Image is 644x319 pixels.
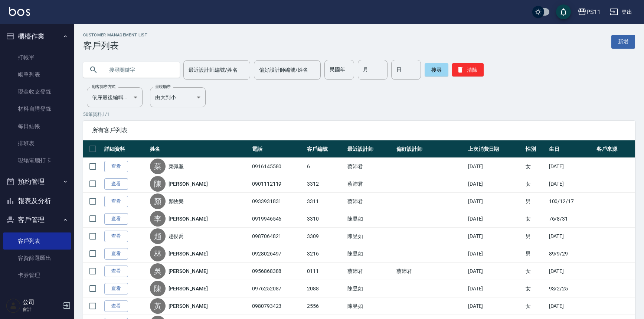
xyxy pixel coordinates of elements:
[547,193,595,210] td: 100/12/17
[104,213,128,225] a: 查看
[148,140,250,158] th: 姓名
[83,33,147,38] h2: Customer Management List
[3,152,71,169] a: 現場電腦打卡
[250,175,305,193] td: 0901112119
[250,228,305,245] td: 0987064821
[92,84,115,89] label: 顧客排序方式
[524,193,547,210] td: 男
[586,7,601,17] div: PS11
[3,27,71,46] button: 櫃檯作業
[104,248,128,260] a: 查看
[346,297,395,315] td: 陳昱如
[250,297,305,315] td: 0980793423
[3,210,71,230] button: 客戶管理
[547,245,595,263] td: 89/9/29
[346,263,395,280] td: 蔡沛君
[104,196,128,207] a: 查看
[23,299,61,306] h5: 公司
[3,49,71,66] a: 打帳單
[169,302,208,310] a: [PERSON_NAME]
[3,83,71,100] a: 現金收支登錄
[104,231,128,242] a: 查看
[150,193,166,209] div: 顏
[83,40,147,51] h3: 客戶列表
[556,4,571,19] button: save
[102,140,148,158] th: 詳細資料
[466,228,524,245] td: [DATE]
[150,281,166,296] div: 陳
[305,158,346,175] td: 6
[305,175,346,193] td: 3312
[104,161,128,172] a: 查看
[3,172,71,191] button: 預約管理
[547,263,595,280] td: [DATE]
[3,250,71,267] a: 客資篩選匯出
[305,280,346,297] td: 2088
[466,263,524,280] td: [DATE]
[611,35,635,49] a: 新增
[595,140,635,158] th: 客戶來源
[305,245,346,263] td: 3216
[346,158,395,175] td: 蔡沛君
[575,4,604,20] button: PS11
[169,180,208,188] a: [PERSON_NAME]
[169,267,208,275] a: [PERSON_NAME]
[547,210,595,228] td: 76/8/31
[547,158,595,175] td: [DATE]
[547,228,595,245] td: [DATE]
[3,100,71,117] a: 材料自購登錄
[547,280,595,297] td: 93/2/25
[3,118,71,135] a: 每日結帳
[305,297,346,315] td: 2556
[3,66,71,83] a: 帳單列表
[150,176,166,192] div: 陳
[87,87,143,107] div: 依序最後編輯時間
[466,193,524,210] td: [DATE]
[150,228,166,244] div: 趙
[150,298,166,314] div: 黃
[250,210,305,228] td: 0919946546
[524,175,547,193] td: 女
[3,135,71,152] a: 排班表
[83,111,635,118] p: 50 筆資料, 1 / 1
[23,306,61,313] p: 會計
[524,245,547,263] td: 男
[466,140,524,158] th: 上次消費日期
[524,297,547,315] td: 女
[395,263,466,280] td: 蔡沛君
[92,127,626,134] span: 所有客戶列表
[104,283,128,294] a: 查看
[466,280,524,297] td: [DATE]
[169,232,184,240] a: 趙俊喬
[3,267,71,284] a: 卡券管理
[104,178,128,190] a: 查看
[150,159,166,174] div: 菜
[3,191,71,211] button: 報表及分析
[547,297,595,315] td: [DATE]
[104,60,174,80] input: 搜尋關鍵字
[547,175,595,193] td: [DATE]
[524,210,547,228] td: 女
[169,215,208,222] a: [PERSON_NAME]
[346,175,395,193] td: 蔡沛君
[524,158,547,175] td: 女
[395,140,466,158] th: 偏好設計師
[250,140,305,158] th: 電話
[466,210,524,228] td: [DATE]
[6,298,21,313] img: Person
[150,263,166,279] div: 吳
[305,210,346,228] td: 3310
[250,245,305,263] td: 0928026497
[155,84,171,89] label: 呈現順序
[150,246,166,261] div: 林
[524,228,547,245] td: 男
[9,7,30,16] img: Logo
[3,287,71,306] button: 行銷工具
[250,263,305,280] td: 0956868388
[305,228,346,245] td: 3309
[346,193,395,210] td: 蔡沛君
[250,158,305,175] td: 0916145580
[466,297,524,315] td: [DATE]
[466,175,524,193] td: [DATE]
[346,228,395,245] td: 陳昱如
